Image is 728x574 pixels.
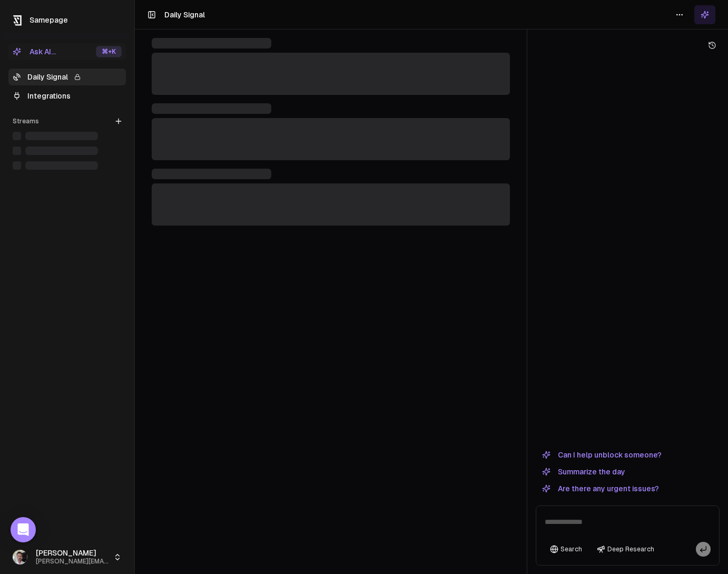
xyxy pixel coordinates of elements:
[536,482,665,495] button: Are there any urgent issues?
[8,69,126,85] a: Daily Signal
[29,16,68,24] span: Samepage
[592,542,660,557] button: Deep Research
[545,542,587,557] button: Search
[96,46,122,57] div: ⌘ +K
[8,544,126,570] button: [PERSON_NAME][PERSON_NAME][EMAIL_ADDRESS]
[8,87,126,104] a: Integrations
[8,43,126,60] button: Ask AI...⌘+K
[13,550,27,565] img: _image
[536,449,668,461] button: Can I help unblock someone?
[536,465,632,478] button: Summarize the day
[164,9,205,20] h1: Daily Signal
[36,549,109,558] span: [PERSON_NAME]
[8,113,126,130] div: Streams
[36,558,109,566] span: [PERSON_NAME][EMAIL_ADDRESS]
[13,46,56,57] div: Ask AI...
[11,517,36,542] div: Open Intercom Messenger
